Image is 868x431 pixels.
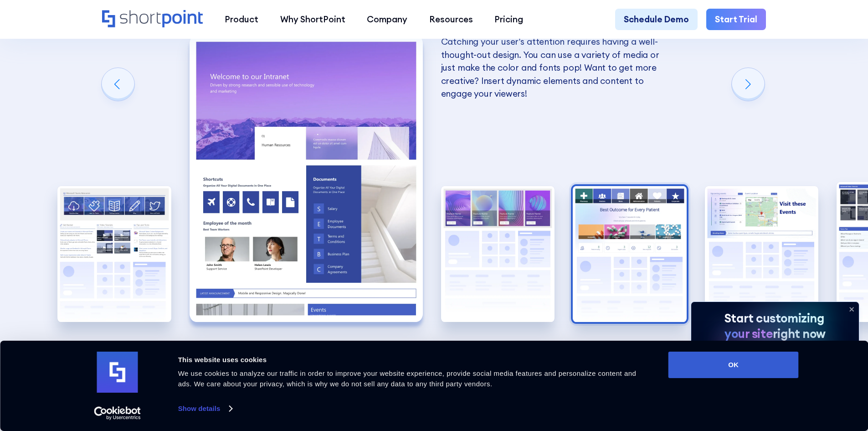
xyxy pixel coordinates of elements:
[178,402,232,415] a: Show details
[57,186,171,322] div: 1 / 8
[269,9,356,31] a: Why ShortPoint
[178,354,648,365] div: This website uses cookies
[429,13,473,26] div: Resources
[214,9,269,31] a: Product
[190,35,423,322] div: 2 / 8
[484,9,534,31] a: Pricing
[178,369,637,388] span: We use cookies to analyze our traffic in order to improve your website experience, provide social...
[732,68,765,101] div: Next slide
[418,9,484,31] a: Resources
[280,13,345,26] div: Why ShortPoint
[615,9,698,31] a: Schedule Demo
[441,186,555,322] div: 3 / 8
[705,186,819,322] img: Internal SharePoint site example for knowledge base
[494,13,523,26] div: Pricing
[102,68,134,101] div: Previous slide
[225,13,258,26] div: Product
[668,352,799,378] button: OK
[57,186,171,322] img: HR SharePoint site example for Homepage
[441,35,674,100] p: Catching your user’s attention requires having a well-thought-out design. You can use a variety o...
[356,9,418,31] a: Company
[573,186,687,322] img: HR SharePoint site example for documents
[573,186,687,322] div: 4 / 8
[705,186,819,322] div: 5 / 8
[441,186,555,322] img: SharePoint Communication site example for news
[97,352,138,393] img: logo
[102,10,203,29] a: Home
[706,9,766,31] a: Start Trial
[190,35,423,322] img: Internal SharePoint site example for company policy
[367,13,407,26] div: Company
[77,406,157,420] a: Usercentrics Cookiebot - opens in a new window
